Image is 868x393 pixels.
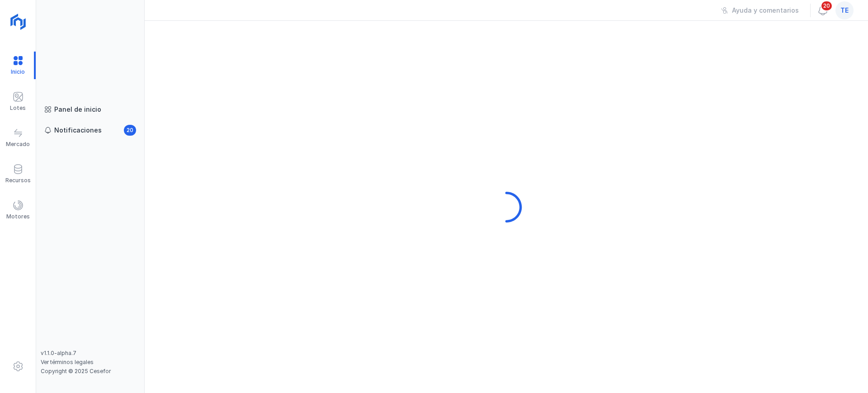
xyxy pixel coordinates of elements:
div: v1.1.0-alpha.7 [41,350,140,357]
div: Motores [6,213,30,220]
button: Ayuda y comentarios [715,3,805,18]
div: Lotes [10,104,26,112]
span: 20 [821,0,833,11]
span: 20 [124,125,136,136]
div: Copyright © 2025 Cesefor [41,368,140,375]
img: logoRight.svg [7,10,29,33]
div: Notificaciones [54,126,102,135]
a: Ver términos legales [41,359,94,365]
span: te [840,6,849,15]
a: Panel de inicio [41,101,140,118]
div: Panel de inicio [54,105,101,114]
div: Ayuda y comentarios [732,6,799,15]
div: Recursos [5,177,31,184]
a: Notificaciones20 [41,122,140,138]
div: Mercado [6,141,30,148]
